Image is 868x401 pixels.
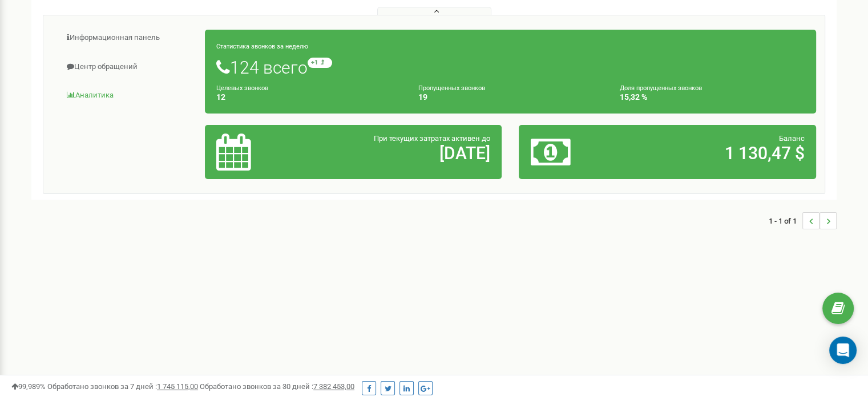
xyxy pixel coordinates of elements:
[52,24,205,52] a: Информационная панель
[216,43,308,50] small: Статистика звонков за неделю
[620,93,805,102] h4: 15,32 %
[418,93,603,102] h4: 19
[628,144,805,163] h2: 1 130,47 $
[157,382,198,391] u: 1 745 115,00
[620,84,702,92] small: Доля пропущенных звонков
[216,58,805,77] h1: 124 всего
[11,382,46,391] span: 99,989%
[216,84,268,92] small: Целевых звонков
[216,93,401,102] h4: 12
[779,134,805,143] span: Баланс
[313,382,354,391] u: 7 382 453,00
[52,82,205,110] a: Аналитика
[47,382,198,391] span: Обработано звонков за 7 дней :
[829,337,857,364] div: Open Intercom Messenger
[374,134,490,143] span: При текущих затратах активен до
[308,58,332,68] small: +1
[769,212,802,229] span: 1 - 1 of 1
[200,382,354,391] span: Обработано звонков за 30 дней :
[418,84,485,92] small: Пропущенных звонков
[769,201,837,241] nav: ...
[52,53,205,81] a: Центр обращений
[313,144,490,163] h2: [DATE]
